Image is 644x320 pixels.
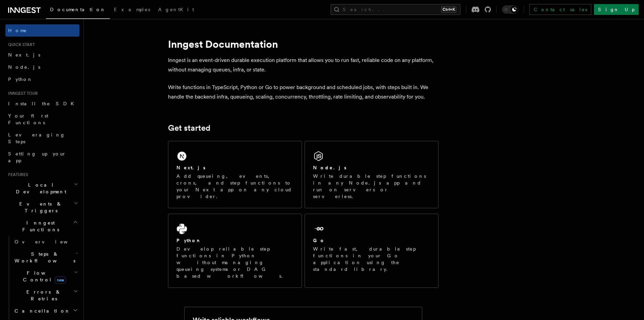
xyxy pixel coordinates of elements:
[5,129,79,148] a: Leveraging Steps
[8,113,48,125] span: Your first Functions
[313,246,430,273] p: Write fast, durable step functions in your Go application using the standard library.
[5,42,35,47] span: Quick start
[441,6,456,13] kbd: Ctrl+K
[331,4,460,15] button: Search...Ctrl+K
[8,64,40,70] span: Node.js
[12,248,79,267] button: Steps & Workflows
[502,5,518,14] button: Toggle dark mode
[8,52,40,58] span: Next.js
[12,270,74,283] span: Flow Control
[5,91,38,96] span: Inngest tour
[5,182,74,195] span: Local Development
[305,214,438,288] a: GoWrite fast, durable step functions in your Go application using the standard library.
[50,7,106,12] span: Documentation
[305,141,438,208] a: Node.jsWrite durable step functions in any Node.js app and run on servers or serverless.
[12,251,75,264] span: Steps & Workflows
[154,2,198,18] a: AgentKit
[176,164,206,171] h2: Next.js
[594,4,639,15] a: Sign Up
[12,286,79,305] button: Errors & Retries
[168,56,438,74] p: Inngest is an event-driven durable execution platform that allows you to run fast, reliable code ...
[12,305,79,317] button: Cancellation
[8,101,78,106] span: Install the SDK
[8,151,66,163] span: Setting up your app
[158,7,194,12] span: AgentKit
[8,77,33,82] span: Python
[12,236,79,248] a: Overview
[114,7,150,12] span: Examples
[5,61,79,73] a: Node.js
[313,173,430,200] p: Write durable step functions in any Node.js app and run on servers or serverless.
[55,276,66,284] span: new
[5,98,79,110] a: Install the SDK
[529,4,591,15] a: Contact sales
[5,49,79,61] a: Next.js
[12,289,73,302] span: Errors & Retries
[12,307,70,314] span: Cancellation
[5,172,28,177] span: Features
[313,164,347,171] h2: Node.js
[168,83,438,102] p: Write functions in TypeScript, Python or Go to power background and scheduled jobs, with steps bu...
[5,179,79,198] button: Local Development
[176,173,293,200] p: Add queueing, events, crons, and step functions to your Next app on any cloud provider.
[176,246,293,279] p: Develop reliable step functions in Python without managing queueing systems or DAG based workflows.
[5,73,79,85] a: Python
[168,123,210,133] a: Get started
[8,132,65,144] span: Leveraging Steps
[5,110,79,129] a: Your first Functions
[12,267,79,286] button: Flow Controlnew
[313,237,325,244] h2: Go
[5,200,74,214] span: Events & Triggers
[168,141,302,208] a: Next.jsAdd queueing, events, crons, and step functions to your Next app on any cloud provider.
[5,198,79,217] button: Events & Triggers
[5,148,79,167] a: Setting up your app
[5,24,79,37] a: Home
[168,214,302,288] a: PythonDevelop reliable step functions in Python without managing queueing systems or DAG based wo...
[176,237,201,244] h2: Python
[5,219,73,233] span: Inngest Functions
[110,2,154,18] a: Examples
[46,2,110,19] a: Documentation
[168,38,438,50] h1: Inngest Documentation
[5,217,79,236] button: Inngest Functions
[8,27,27,34] span: Home
[15,239,84,244] span: Overview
